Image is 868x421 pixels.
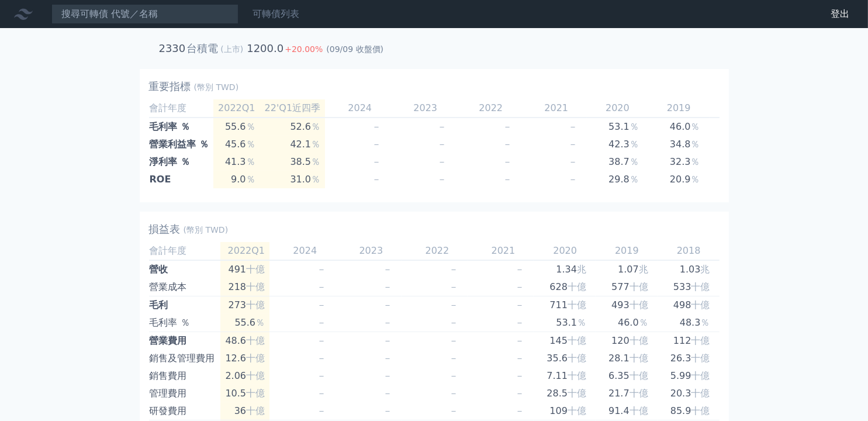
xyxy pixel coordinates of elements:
[630,353,648,364] span: 十億
[317,299,326,310] span: －
[260,153,326,171] td: 38.5
[194,81,239,93] span: (幣別 TWD)
[220,350,269,367] td: 12.6
[213,136,260,153] td: 45.6
[285,44,325,54] span: +20.00%
[51,4,238,24] input: 搜尋可轉債 代號／名稱
[220,260,269,278] td: 491
[326,44,383,54] span: (09/09 收盤價)
[246,40,284,57] td: 1200.0
[383,353,392,364] span: －
[658,296,720,315] td: 498
[568,405,586,416] span: 十億
[383,264,392,275] span: －
[246,335,265,346] span: 十億
[383,335,392,346] span: －
[246,353,265,364] span: 十億
[648,153,710,171] td: 32.3
[534,296,596,315] td: 711
[269,242,336,260] td: 2024
[630,281,648,292] span: 十億
[317,370,326,381] span: －
[383,317,392,328] span: －
[568,353,586,364] span: 十億
[311,139,320,150] span: ％
[220,314,269,332] td: 55.6
[587,99,648,118] td: 2020
[149,99,214,118] td: 會計年度
[213,171,260,188] td: 9.0
[383,388,392,399] span: －
[639,317,648,328] span: ％
[220,385,269,402] td: 10.5
[149,136,214,153] td: 營業利益率 ％
[149,260,220,278] td: 營收
[149,78,191,95] h2: 重要指標
[534,314,596,332] td: 53.1
[568,139,577,150] span: －
[220,44,243,54] span: (上市)
[228,245,265,256] span: 2022Q1
[534,367,596,385] td: 7.11
[325,99,390,118] td: 2024
[246,174,255,185] span: ％
[503,139,512,150] span: －
[658,367,720,385] td: 5.99
[317,353,326,364] span: －
[317,264,326,275] span: －
[311,121,320,132] span: ％
[568,335,586,346] span: 十億
[515,317,524,328] span: －
[658,350,720,367] td: 26.3
[648,171,710,188] td: 20.9
[648,99,710,118] td: 2019
[449,281,458,292] span: －
[691,370,710,381] span: 十億
[220,332,269,350] td: 48.6
[449,388,458,399] span: －
[648,118,710,136] td: 46.0
[568,281,586,292] span: 十億
[317,335,326,346] span: －
[587,171,648,188] td: 29.8
[449,405,458,416] span: －
[710,99,771,118] td: 2018
[246,139,255,150] span: ％
[534,385,596,402] td: 28.5
[255,317,265,328] span: ％
[658,242,720,260] td: 2018
[220,278,269,296] td: 218
[596,367,658,385] td: 6.35
[691,353,710,364] span: 十億
[149,118,214,136] td: 毛利率 ％
[503,174,512,185] span: －
[149,350,220,367] td: 銷售及管理費用
[149,385,220,402] td: 管理費用
[186,42,218,54] h2: 台積電
[691,121,700,132] span: ％
[149,278,220,296] td: 營業成本
[372,156,381,167] span: －
[149,296,220,315] td: 毛利
[568,156,577,167] span: －
[317,281,326,292] span: －
[710,153,771,171] td: 34.0
[515,353,524,364] span: －
[372,139,381,150] span: －
[402,242,468,260] td: 2022
[317,405,326,416] span: －
[658,402,720,420] td: 85.9
[246,370,265,381] span: 十億
[596,314,658,332] td: 46.0
[515,264,524,275] span: －
[568,121,577,132] span: －
[515,388,524,399] span: －
[383,299,392,310] span: －
[691,156,700,167] span: ％
[246,388,265,399] span: 十億
[568,388,586,399] span: 十億
[246,405,265,416] span: 十億
[449,353,458,364] span: －
[701,264,710,275] span: 兆
[691,174,700,185] span: ％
